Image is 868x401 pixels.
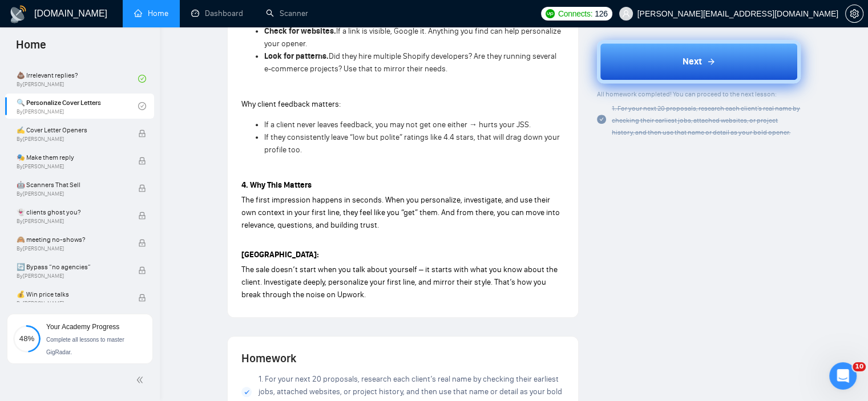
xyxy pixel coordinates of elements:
span: By [PERSON_NAME] [17,273,126,280]
span: If they consistently leave “low but polite” ratings like 4.4 stars, that will drag down your prof... [264,132,560,155]
span: By [PERSON_NAME] [17,300,126,307]
span: lock [138,239,146,247]
a: searchScanner [266,9,308,18]
span: By [PERSON_NAME] [17,191,126,197]
a: setting [845,9,863,18]
strong: Check for websites. [264,26,336,36]
span: By [PERSON_NAME] [17,218,126,225]
strong: 4. Why This Matters [241,180,312,190]
a: homeHome [134,9,168,18]
span: user [622,10,630,18]
span: Next [683,55,702,68]
a: dashboardDashboard [191,9,243,18]
span: Why client feedback matters: [241,99,341,109]
span: 🤖 Scanners That Sell [17,179,126,191]
button: setting [845,5,863,23]
span: Complete all lessons to master GigRadar. [46,337,124,355]
h4: Homework [241,350,564,366]
span: If a client never leaves feedback, you may not get one either → hurts your JSS. [264,120,531,129]
span: lock [138,129,146,137]
span: lock [138,294,146,302]
strong: Look for patterns. [264,51,329,61]
span: 🙈 meeting no-shows? [17,234,126,245]
span: The sale doesn’t start when you talk about yourself – it starts with what you know about the clie... [241,265,558,299]
iframe: Intercom live chat [829,362,857,390]
span: 👻 clients ghost you? [17,206,126,218]
span: 🎭 Make them reply [17,152,126,163]
span: lock [138,157,146,165]
span: By [PERSON_NAME] [17,163,126,170]
span: Did they hire multiple Shopify developers? Are they running several e-commerce projects? Use that... [264,51,556,74]
span: lock [138,266,146,274]
strong: [GEOGRAPHIC_DATA]: [241,250,319,260]
span: By [PERSON_NAME] [17,136,126,143]
span: 🔄 Bypass “no agencies” [17,261,126,273]
span: 48% [13,335,41,342]
a: 💩 Irrelevant replies?By[PERSON_NAME] [17,66,138,91]
span: 1. For your next 20 proposals, research each client’s real name by checking their earliest jobs, ... [612,104,800,136]
span: 10 [853,362,866,371]
span: Connects: [558,7,592,20]
span: double-left [136,374,147,386]
span: Your Academy Progress [46,323,119,331]
span: check-circle [138,102,146,110]
span: check-circle [138,75,146,83]
span: check-circle [597,115,606,124]
span: The first impression happens in seconds. When you personalize, investigate, and use their own con... [241,195,560,230]
span: lock [138,212,146,220]
span: ✍️ Cover Letter Openers [17,124,126,136]
button: Next [597,40,801,83]
span: Home [7,37,55,60]
span: 126 [595,7,607,20]
a: 🔍 Personalize Cover LettersBy[PERSON_NAME] [17,94,138,119]
span: By [PERSON_NAME] [17,245,126,252]
span: lock [138,184,146,192]
span: 💰 Win price talks [17,289,126,300]
img: upwork-logo.png [546,9,555,18]
span: All homework completed! You can proceed to the next lesson: [597,90,777,98]
img: logo [9,5,27,23]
